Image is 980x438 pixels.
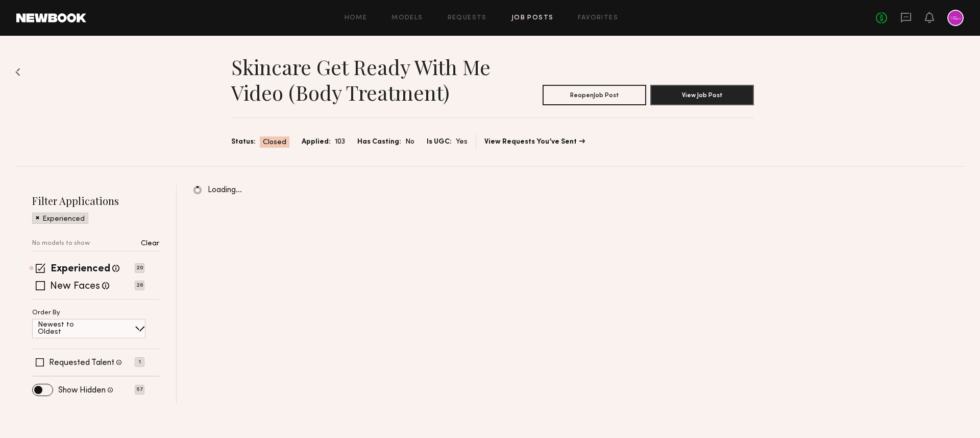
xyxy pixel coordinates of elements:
[263,137,286,148] span: Closed
[578,15,618,21] a: Favorites
[51,264,110,274] label: Experienced
[391,15,423,21] a: Models
[208,186,242,195] span: Loading…
[32,240,90,247] p: No models to show
[135,385,144,395] p: 57
[32,310,60,316] p: Order By
[135,357,144,367] p: 1
[231,54,493,105] h1: Skincare Get Ready with Me Video (Body Treatment)
[405,136,414,148] span: No
[32,194,159,208] h2: Filter Applications
[357,136,401,148] span: Has Casting:
[135,281,144,290] p: 26
[15,68,20,76] img: Back to previous page
[448,15,487,21] a: Requests
[141,240,159,247] p: Clear
[456,136,468,148] span: Yes
[42,216,85,223] p: Experienced
[650,85,754,105] button: View Job Post
[49,359,114,367] label: Requested Talent
[135,263,144,273] p: 20
[335,136,345,148] span: 103
[302,136,331,148] span: Applied:
[484,139,585,146] a: View Requests You’ve Sent
[543,85,646,105] button: ReopenJob Post
[231,136,256,148] span: Status:
[50,282,100,292] label: New Faces
[511,15,554,21] a: Job Posts
[58,386,106,395] label: Show Hidden
[427,136,452,148] span: Is UGC:
[38,321,99,336] p: Newest to Oldest
[345,15,367,21] a: Home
